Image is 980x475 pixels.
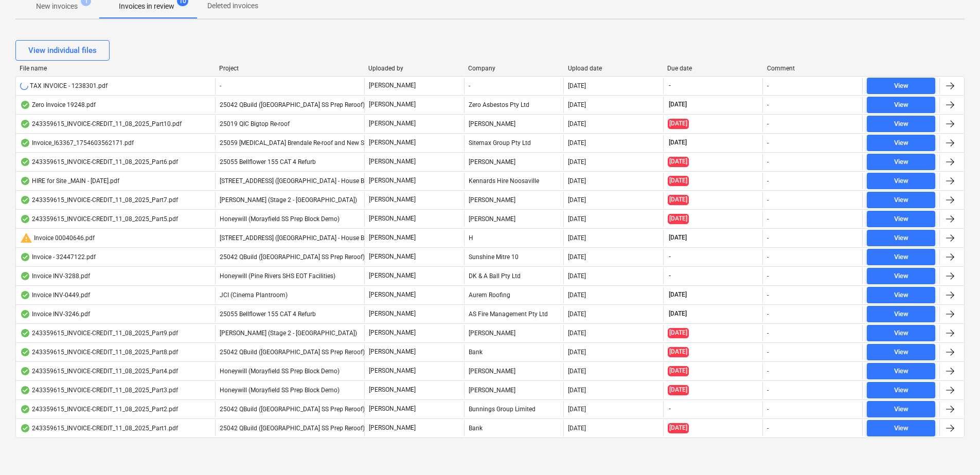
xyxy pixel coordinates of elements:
[767,253,769,261] div: -
[20,139,30,147] div: OCR finished
[568,177,586,185] div: [DATE]
[20,158,30,166] div: OCR finished
[369,424,416,432] p: [PERSON_NAME]
[867,78,935,94] button: View
[894,270,908,282] div: View
[894,251,908,263] div: View
[767,101,769,108] div: -
[867,401,935,417] button: View
[220,330,357,337] span: Ross Bracher (Stage 2 - Khancoban)
[867,344,935,360] button: View
[867,135,935,151] button: View
[894,289,908,301] div: View
[894,308,908,320] div: View
[767,234,769,242] div: -
[20,232,32,244] span: warning
[464,173,564,189] div: Kennards Hire Noosaville
[20,65,211,72] div: File name
[568,215,586,223] div: [DATE]
[464,230,564,246] div: H
[369,100,416,109] p: [PERSON_NAME]
[767,215,769,223] div: -
[464,268,564,284] div: DK & A Ball Pty Ltd
[369,138,416,147] p: [PERSON_NAME]
[767,272,769,280] div: -
[20,177,119,185] div: HIRE for Site _MAIN - [DATE].pdf
[568,196,586,204] div: [DATE]
[220,425,365,432] span: 25042 QBuild (Sunshine Beach SS Prep Reroof)
[867,230,935,246] button: View
[867,154,935,170] button: View
[20,348,178,356] div: 243359615_INVOICE-CREDIT_11_08_2025_Part8.pdf
[20,196,178,204] div: 243359615_INVOICE-CREDIT_11_08_2025_Part7.pdf
[767,177,769,185] div: -
[867,173,935,189] button: View
[464,382,564,398] div: [PERSON_NAME]
[767,425,769,432] div: -
[568,158,586,166] div: [DATE]
[369,290,416,299] p: [PERSON_NAME]
[668,309,688,318] span: [DATE]
[464,249,564,265] div: Sunshine Mitre 10
[668,252,672,261] span: -
[207,1,258,11] p: Deleted invoices
[894,118,908,130] div: View
[220,177,377,185] span: 25001 RD (2 Walnut Place - House Build)
[464,192,564,208] div: [PERSON_NAME]
[20,253,96,261] div: Invoice - 32447122.pdf
[668,366,689,376] span: [DATE]
[20,424,178,432] div: 243359615_INVOICE-CREDIT_11_08_2025_Part1.pdf
[20,329,178,337] div: 243359615_INVOICE-CREDIT_11_08_2025_Part9.pdf
[220,406,365,413] span: 25042 QBuild (Sunshine Beach SS Prep Reroof)
[20,215,30,223] div: OCR finished
[20,405,30,413] div: OCR finished
[894,80,908,92] div: View
[220,196,357,204] span: Ross Bracher (Stage 2 - Khancoban)
[36,1,78,12] p: New invoices
[219,65,361,72] div: Project
[568,65,660,72] div: Upload date
[668,176,689,186] span: [DATE]
[767,158,769,166] div: -
[667,65,759,72] div: Due date
[220,253,365,261] span: 25042 QBuild (Sunshine Beach SS Prep Reroof)
[20,101,96,109] div: Zero Invoice 19248.pdf
[668,195,689,205] span: [DATE]
[369,367,416,375] p: [PERSON_NAME]
[767,368,769,375] div: -
[464,420,564,436] div: Bank
[568,272,586,280] div: [DATE]
[220,158,316,166] span: 25055 Bellflower 155 CAT 4 Refurb
[568,387,586,394] div: [DATE]
[20,158,178,166] div: 243359615_INVOICE-CREDIT_11_08_2025_Part6.pdf
[894,346,908,358] div: View
[20,101,30,109] div: OCR finished
[20,120,30,128] div: OCR finished
[369,176,416,185] p: [PERSON_NAME]
[668,138,688,147] span: [DATE]
[568,101,586,108] div: [DATE]
[369,81,416,90] p: [PERSON_NAME]
[894,232,908,244] div: View
[568,234,586,242] div: [DATE]
[20,82,28,90] div: OCR in progress
[668,328,689,338] span: [DATE]
[568,368,586,375] div: [DATE]
[464,97,564,113] div: Zero Asbestos Pty Ltd
[668,233,688,242] span: [DATE]
[220,215,340,223] span: Honeywill (Morayfield SS Prep Block Demo)
[867,211,935,227] button: View
[20,424,30,432] div: OCR finished
[668,119,689,129] span: [DATE]
[20,272,30,280] div: OCR finished
[220,310,316,318] span: 25055 Bellflower 155 CAT 4 Refurb
[464,325,564,341] div: [PERSON_NAME]
[867,97,935,113] button: View
[568,330,586,337] div: [DATE]
[20,120,182,128] div: 243359615_INVOICE-CREDIT_11_08_2025_Part10.pdf
[894,99,908,111] div: View
[464,116,564,132] div: [PERSON_NAME]
[369,214,416,223] p: [PERSON_NAME]
[20,291,90,299] div: Invoice INV-0449.pdf
[767,120,769,127] div: -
